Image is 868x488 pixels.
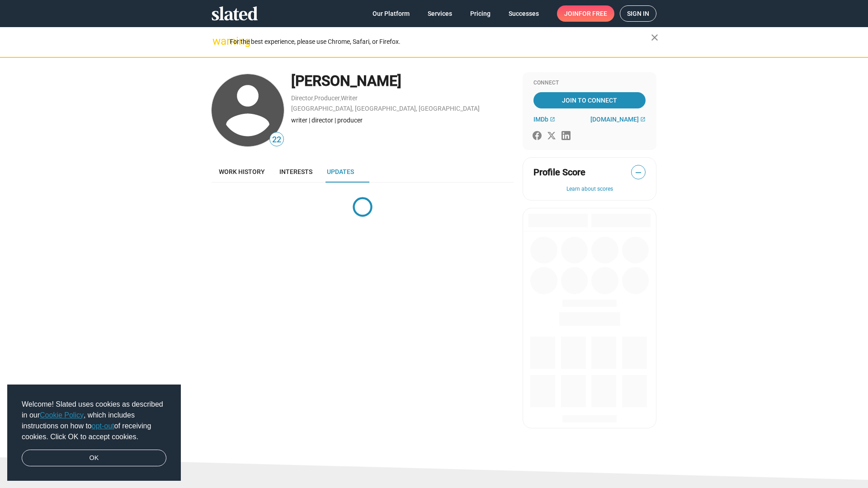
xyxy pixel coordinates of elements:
span: for free [579,5,607,22]
span: Join To Connect [535,92,644,108]
span: — [632,167,645,178]
span: , [340,96,341,101]
a: Sign in [620,5,656,22]
mat-icon: open_in_new [550,117,555,122]
button: Learn about scores [533,186,646,193]
span: Our Platform [373,5,410,22]
div: Connect [533,80,646,87]
a: [DOMAIN_NAME] [590,116,646,123]
a: Cookie Policy [40,411,84,419]
a: Join To Connect [533,92,646,108]
mat-icon: warning [212,36,223,47]
a: Services [420,5,459,22]
mat-icon: close [649,32,660,43]
a: Writer [341,94,358,102]
a: dismiss cookie message [22,450,166,467]
a: Our Platform [365,5,417,22]
span: , [313,96,314,101]
span: Updates [327,168,354,175]
span: Successes [509,5,539,22]
div: For the best experience, please use Chrome, Safari, or Firefox. [230,36,651,48]
a: Successes [501,5,546,22]
a: Joinfor free [557,5,614,22]
div: writer | director | producer [291,116,514,125]
span: 22 [270,134,283,146]
a: IMDb [533,116,555,123]
a: [GEOGRAPHIC_DATA], [GEOGRAPHIC_DATA], [GEOGRAPHIC_DATA] [291,105,480,112]
span: Welcome! Slated uses cookies as described in our , which includes instructions on how to of recei... [22,399,166,442]
span: Pricing [470,5,491,22]
a: Interests [272,161,320,183]
span: Sign in [627,6,649,21]
div: cookieconsent [7,385,181,481]
div: [PERSON_NAME] [291,71,514,91]
a: Pricing [463,5,498,22]
a: Updates [320,161,361,183]
span: Interests [279,168,312,175]
span: Join [564,5,607,22]
mat-icon: open_in_new [640,117,646,122]
span: Work history [219,168,265,175]
span: Services [428,5,452,22]
span: Profile Score [533,166,585,178]
span: [DOMAIN_NAME] [590,116,639,123]
a: Producer [314,94,340,102]
a: Director [291,94,313,102]
a: opt-out [92,422,114,430]
span: IMDb [533,116,548,123]
a: Work history [212,161,272,183]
